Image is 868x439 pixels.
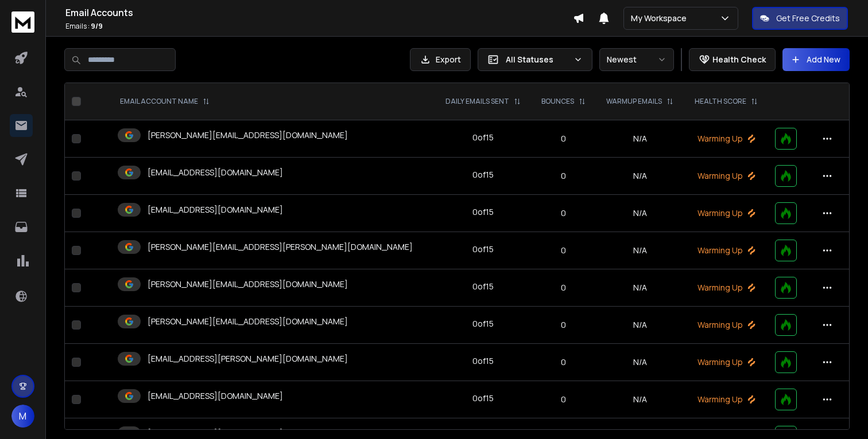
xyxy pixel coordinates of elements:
[472,355,494,367] div: 0 of 15
[691,133,762,144] p: Warming Up
[695,97,746,106] p: HEALTH SCORE
[472,132,494,143] div: 0 of 15
[65,6,573,19] h1: Email Accounts
[506,54,569,65] p: All Statuses
[631,13,691,24] p: My Workspace
[689,48,776,71] button: Health Check
[148,316,348,327] p: [PERSON_NAME][EMAIL_ADDRESS][DOMAIN_NAME]
[596,120,684,158] td: N/A
[91,21,103,31] span: 9 / 9
[148,204,283,215] p: [EMAIL_ADDRESS][DOMAIN_NAME]
[148,279,348,290] p: [PERSON_NAME][EMAIL_ADDRESS][DOMAIN_NAME]
[65,22,573,31] p: Emails :
[606,97,662,106] p: WARMUP EMAILS
[148,241,413,253] p: [PERSON_NAME][EMAIL_ADDRESS][PERSON_NAME][DOMAIN_NAME]
[782,48,850,71] button: Add New
[691,207,762,219] p: Warming Up
[538,282,589,293] p: 0
[11,405,34,428] button: M
[691,170,762,182] p: Warming Up
[596,344,684,381] td: N/A
[596,307,684,344] td: N/A
[596,269,684,307] td: N/A
[538,394,589,405] p: 0
[148,167,283,178] p: [EMAIL_ADDRESS][DOMAIN_NAME]
[472,393,494,404] div: 0 of 15
[596,232,684,269] td: N/A
[148,428,283,439] p: [EMAIL_ADDRESS][DOMAIN_NAME]
[538,170,589,182] p: 0
[11,11,34,33] img: logo
[472,244,494,255] div: 0 of 15
[596,381,684,418] td: N/A
[472,318,494,330] div: 0 of 15
[120,97,210,106] div: EMAIL ACCOUNT NAME
[538,207,589,219] p: 0
[712,54,766,65] p: Health Check
[691,356,762,368] p: Warming Up
[538,356,589,368] p: 0
[538,319,589,331] p: 0
[445,97,509,106] p: DAILY EMAILS SENT
[599,48,674,71] button: Newest
[472,169,494,181] div: 0 of 15
[691,245,762,256] p: Warming Up
[410,48,471,71] button: Export
[472,206,494,218] div: 0 of 15
[541,97,574,106] p: BOUNCES
[691,282,762,293] p: Warming Up
[752,7,848,30] button: Get Free Credits
[148,130,348,141] p: [PERSON_NAME][EMAIL_ADDRESS][DOMAIN_NAME]
[472,281,494,292] div: 0 of 15
[691,319,762,331] p: Warming Up
[538,245,589,256] p: 0
[148,353,348,364] p: [EMAIL_ADDRESS][PERSON_NAME][DOMAIN_NAME]
[691,394,762,405] p: Warming Up
[596,195,684,232] td: N/A
[776,13,840,24] p: Get Free Credits
[538,133,589,144] p: 0
[148,390,283,402] p: [EMAIL_ADDRESS][DOMAIN_NAME]
[596,158,684,195] td: N/A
